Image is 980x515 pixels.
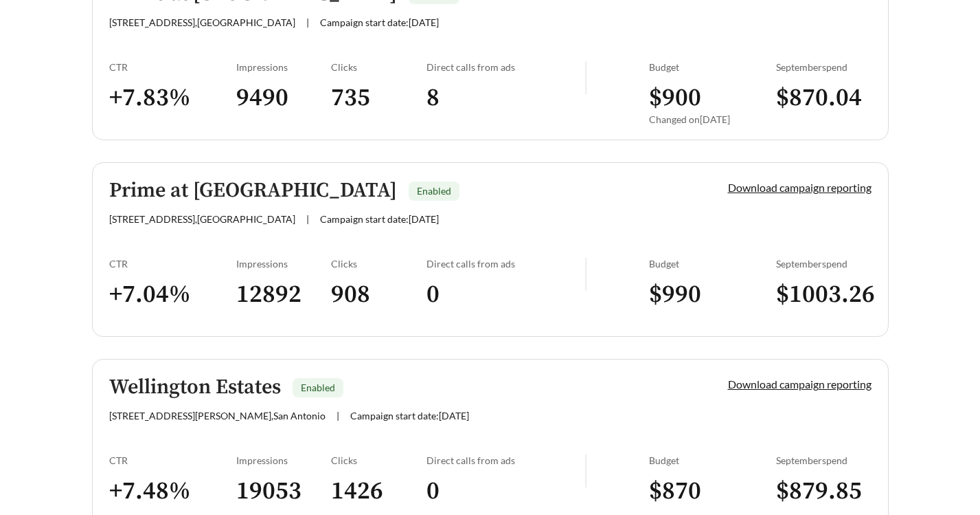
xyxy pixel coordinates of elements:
h3: $ 870 [649,476,776,507]
div: CTR [109,454,236,466]
a: Download campaign reporting [728,377,871,391]
h3: 8 [426,83,585,113]
div: September spend [776,61,871,73]
h5: Prime at [GEOGRAPHIC_DATA] [109,179,397,202]
span: [STREET_ADDRESS] , [GEOGRAPHIC_DATA] [109,213,295,225]
span: [STREET_ADDRESS][PERSON_NAME] , San Antonio [109,410,326,421]
h3: 9490 [236,83,332,113]
div: Changed on [DATE] [649,113,776,125]
div: CTR [109,258,236,270]
a: Prime at [GEOGRAPHIC_DATA]Enabled[STREET_ADDRESS],[GEOGRAPHIC_DATA]|Campaign start date:[DATE]Dow... [92,162,889,337]
h3: + 7.04 % [109,279,236,310]
div: Clicks [331,61,426,73]
h3: + 7.48 % [109,476,236,507]
h3: 735 [331,83,426,113]
div: Impressions [236,61,332,73]
h5: Wellington Estates [109,376,281,399]
img: line [585,258,586,291]
div: Clicks [331,258,426,270]
h3: 0 [426,279,585,310]
div: Direct calls from ads [426,258,585,270]
div: Direct calls from ads [426,61,585,73]
h3: 1426 [331,476,426,507]
span: | [337,410,339,421]
h3: + 7.83 % [109,83,236,113]
h3: 12892 [236,279,332,310]
span: | [306,17,309,28]
span: Campaign start date: [DATE] [320,17,439,28]
h3: $ 879.85 [776,476,871,507]
h3: 19053 [236,476,332,507]
h3: $ 900 [649,83,776,113]
div: September spend [776,258,871,270]
div: Budget [649,454,776,466]
div: Impressions [236,258,332,270]
div: Direct calls from ads [426,454,585,466]
div: Budget [649,61,776,73]
h3: 908 [331,279,426,310]
span: | [306,213,309,225]
span: [STREET_ADDRESS] , [GEOGRAPHIC_DATA] [109,17,295,28]
div: Clicks [331,454,426,466]
a: Download campaign reporting [728,181,871,194]
div: CTR [109,61,236,73]
h3: $ 870.04 [776,83,871,113]
h3: $ 990 [649,279,776,310]
span: Campaign start date: [DATE] [350,410,469,421]
img: line [585,61,586,94]
span: Enabled [301,382,335,393]
span: Campaign start date: [DATE] [320,213,439,225]
h3: 0 [426,476,585,507]
h3: $ 1003.26 [776,279,871,310]
div: September spend [776,454,871,466]
div: Budget [649,258,776,270]
div: Impressions [236,454,332,466]
img: line [585,454,586,487]
span: Enabled [417,185,451,197]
